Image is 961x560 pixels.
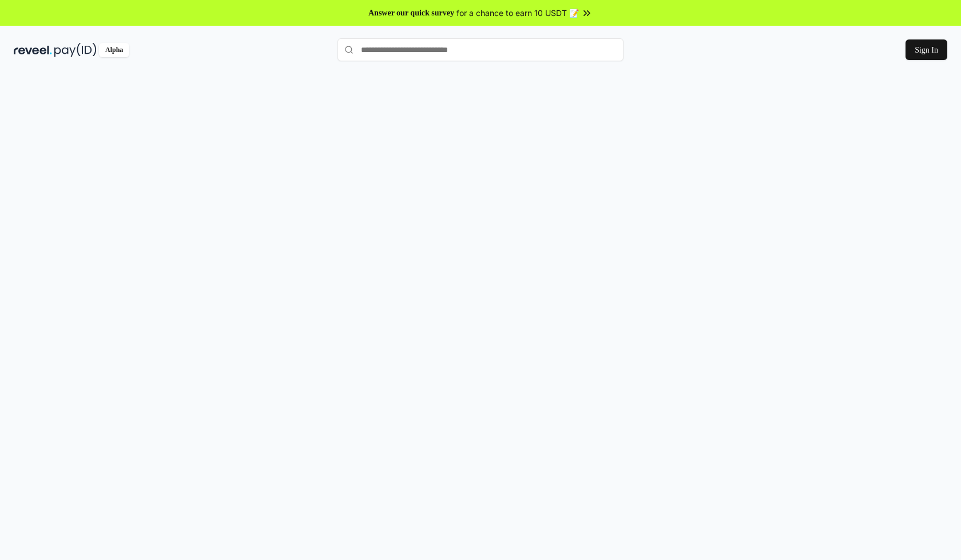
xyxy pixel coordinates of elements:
[99,43,131,57] div: Alpha
[464,7,586,19] span: for a chance to earn 10 USDT 📝
[361,7,462,19] span: Answer our quick survey
[14,43,52,57] img: reveel_dark
[54,43,97,57] img: pay_id
[902,39,947,60] button: Sign In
